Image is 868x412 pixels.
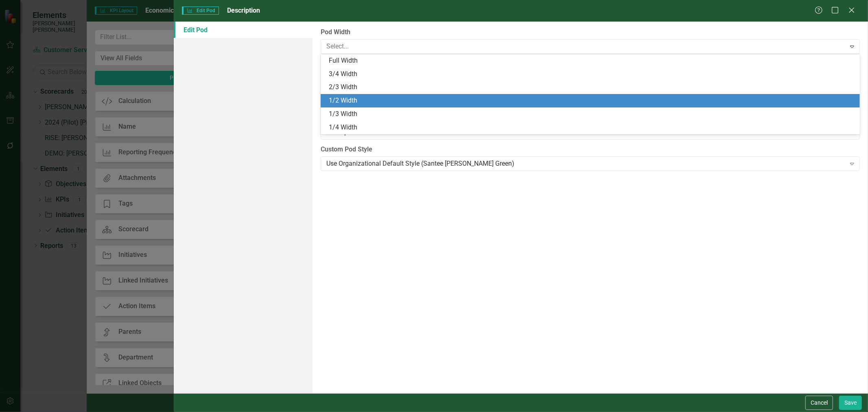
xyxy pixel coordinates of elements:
button: Save [839,396,862,410]
div: 2/3 Width [329,83,855,92]
a: Edit Pod [174,22,313,38]
button: Cancel [805,396,833,410]
span: Edit Pod [182,7,219,15]
div: Use Organizational Default Style (Santee [PERSON_NAME] Green) [326,159,846,168]
label: Pod Width [321,28,860,37]
div: 3/4 Width [329,70,855,79]
label: Custom Pod Style [321,145,860,154]
div: 1/2 Width [329,96,855,105]
div: 1/4 Width [329,123,855,132]
div: 1/3 Width [329,110,855,119]
div: Full Width [329,56,855,66]
span: Description [227,7,260,14]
